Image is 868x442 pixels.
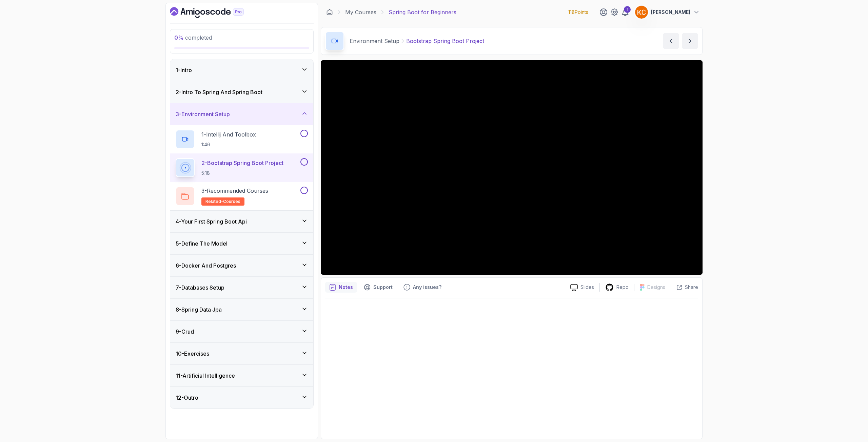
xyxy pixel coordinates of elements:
button: next content [682,33,698,49]
p: [PERSON_NAME] [651,9,690,16]
a: Repo [600,283,634,292]
p: 5:18 [201,170,283,176]
button: 10-Exercises [170,343,313,364]
p: Designs [647,284,665,291]
div: 1 [624,6,631,13]
p: 118 Points [568,9,588,16]
h3: 10 - Exercises [176,350,209,358]
h3: 4 - Your First Spring Boot Api [176,217,247,226]
button: Support button [360,282,397,293]
button: notes button [325,282,357,293]
h3: 2 - Intro To Spring And Spring Boot [176,88,262,96]
p: 1 - Intellij And Toolbox [201,130,256,139]
button: 8-Spring Data Jpa [170,299,313,320]
p: Bootstrap Spring Boot Project [406,37,484,45]
button: 2-Intro To Spring And Spring Boot [170,81,313,103]
button: 1-Intro [170,59,313,81]
h3: 5 - Define The Model [176,239,228,248]
button: 4-Your First Spring Boot Api [170,211,313,232]
h3: 9 - Crud [176,328,194,336]
a: Dashboard [326,9,333,16]
p: Notes [339,284,353,291]
iframe: 2 - Bootstrap Spring Boot Project [321,60,703,275]
h3: 6 - Docker And Postgres [176,261,236,270]
button: 12-Outro [170,387,313,408]
button: previous content [663,33,679,49]
p: Any issues? [413,284,441,291]
button: 11-Artificial Intelligence [170,365,313,386]
p: Share [685,284,698,291]
span: 0 % [174,34,184,41]
h3: 11 - Artificial Intelligence [176,372,235,380]
h3: 1 - Intro [176,66,192,74]
button: 2-Bootstrap Spring Boot Project5:18 [176,158,308,177]
p: Repo [616,284,629,291]
h3: 8 - Spring Data Jpa [176,306,222,314]
p: 3 - Recommended Courses [201,187,268,195]
span: completed [174,34,212,41]
button: 7-Databases Setup [170,277,313,298]
a: Dashboard [170,7,259,18]
span: related-courses [205,199,240,204]
p: 1:46 [201,141,256,148]
a: My Courses [345,8,376,16]
button: 6-Docker And Postgres [170,255,313,276]
button: 5-Define The Model [170,233,313,254]
h3: 3 - Environment Setup [176,110,230,118]
a: Slides [565,284,599,291]
p: Environment Setup [350,37,399,45]
button: 9-Crud [170,321,313,342]
p: 2 - Bootstrap Spring Boot Project [201,159,283,167]
p: Spring Boot for Beginners [389,8,456,16]
p: Support [373,284,393,291]
img: user profile image [635,6,648,19]
button: user profile image[PERSON_NAME] [635,5,700,19]
p: Slides [580,284,594,291]
button: 1-Intellij And Toolbox1:46 [176,130,308,149]
h3: 7 - Databases Setup [176,283,224,292]
button: Feedback button [399,282,446,293]
button: 3-Environment Setup [170,103,313,125]
h3: 12 - Outro [176,394,198,402]
button: 3-Recommended Coursesrelated-courses [176,187,308,206]
a: 1 [621,8,629,16]
button: Share [671,284,698,291]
